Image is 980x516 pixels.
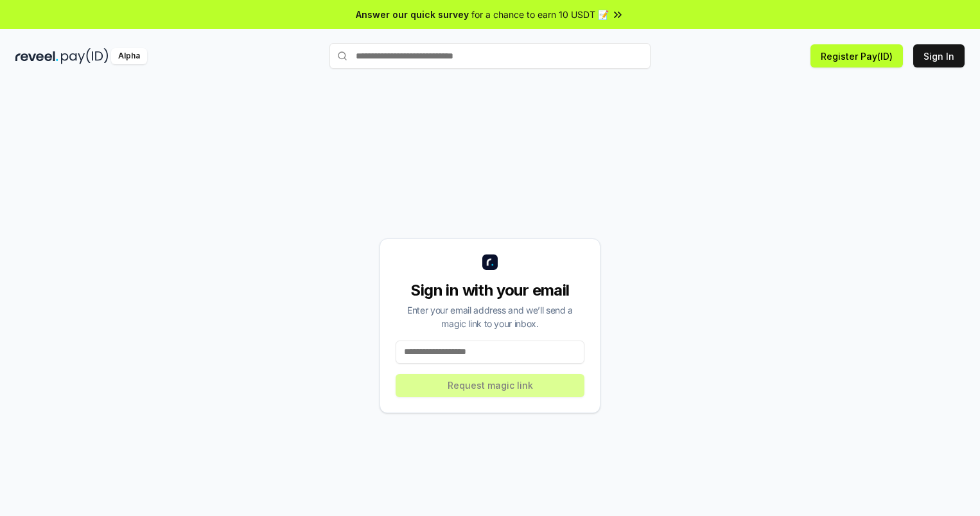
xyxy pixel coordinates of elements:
button: Sign In [913,44,965,67]
img: reveel_dark [15,48,58,64]
span: for a chance to earn 10 USDT 📝 [471,8,609,21]
div: Enter your email address and we’ll send a magic link to your inbox. [396,303,584,330]
img: pay_id [61,48,109,64]
button: Register Pay(ID) [810,44,903,67]
div: Sign in with your email [396,280,584,301]
img: logo_small [482,254,498,270]
div: Alpha [111,48,147,64]
span: Answer our quick survey [356,8,469,21]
